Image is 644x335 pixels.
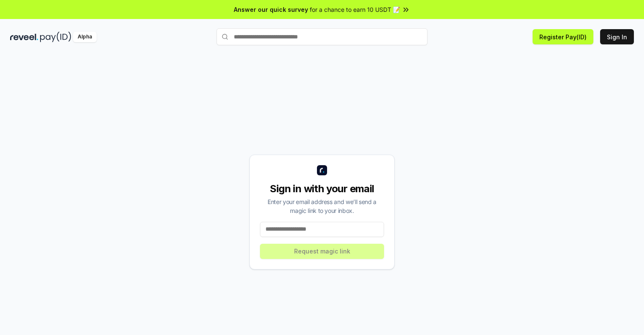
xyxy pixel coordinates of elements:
button: Sign In [600,29,634,44]
button: Register Pay(ID) [533,29,593,44]
span: Answer our quick survey [234,5,308,14]
div: Sign in with your email [260,182,384,196]
div: Enter your email address and we’ll send a magic link to your inbox. [260,197,384,215]
div: Alpha [73,32,97,42]
img: logo_small [317,165,327,175]
img: reveel_dark [10,32,38,42]
img: pay_id [40,32,71,42]
span: for a chance to earn 10 USDT 📝 [310,5,400,14]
